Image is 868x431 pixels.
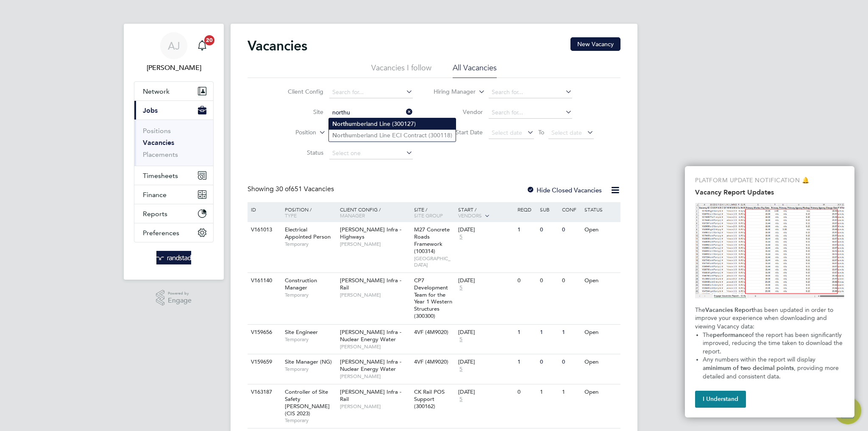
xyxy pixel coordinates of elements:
nav: Main navigation [124,24,224,280]
span: 651 Vacancies [275,185,334,193]
div: Start / [456,202,515,223]
div: Sub [538,202,560,217]
strong: Vacancies Report [705,306,754,314]
span: [PERSON_NAME] [340,343,410,350]
span: Site Manager (NG) [285,358,332,365]
span: Jobs [143,106,158,114]
input: Select one [329,147,413,159]
div: 0 [515,384,537,400]
p: PLATFORM UPDATE NOTIFICATION 🔔 [695,176,844,185]
span: The [703,331,713,339]
button: I Understand [695,391,746,408]
a: Go to home page [134,251,214,264]
span: [PERSON_NAME] [340,241,410,247]
div: Open [582,222,619,238]
span: To [536,127,547,138]
h2: Vacancies [248,37,307,54]
a: Placements [143,150,178,158]
span: CP7 Development Team for the Year 1 Western Structures (300300) [414,277,452,320]
span: [PERSON_NAME] Infra - Rail [340,277,401,291]
a: Positions [143,127,171,135]
b: Northu [332,132,352,139]
li: Vacancies I follow [371,63,431,78]
label: Start Date [434,128,483,136]
div: Open [582,273,619,289]
div: [DATE] [458,226,513,234]
div: 0 [538,273,560,289]
span: Temporary [285,292,336,298]
div: 1 [538,325,560,340]
span: Powered by [168,290,192,297]
div: Open [582,354,619,370]
span: 5 [458,396,464,403]
span: 5 [458,234,464,241]
span: of the report has been significantly improved, reducing the time taken to download the report. [703,331,844,355]
span: Manager [340,212,365,219]
span: Any numbers within the report will display a [703,356,817,372]
div: 1 [560,384,582,400]
a: Vacancies [143,139,174,147]
li: mberland Line (300127) [329,118,456,130]
span: Preferences [143,229,179,237]
div: Open [582,325,619,340]
div: 0 [560,273,582,289]
div: 0 [538,354,560,370]
div: 1 [538,384,560,400]
span: AJ [168,40,180,51]
div: [DATE] [458,389,513,396]
div: V161013 [249,222,278,238]
li: All Vacancies [453,63,497,78]
div: Open [582,384,619,400]
span: Temporary [285,336,336,343]
span: Finance [143,191,167,199]
img: randstad-logo-retina.png [156,251,192,264]
strong: minimum of two decimal points [706,364,794,372]
div: 1 [560,325,582,340]
span: , providing more detailed and consistent data. [703,364,840,380]
input: Search for... [489,107,572,119]
span: Site Group [414,212,443,219]
li: mberland Line ECI Contract (300118) [329,130,456,141]
img: Highlight Columns with Numbers in the Vacancies Report [695,203,844,298]
span: Type [285,212,297,219]
span: 20 [204,35,214,45]
span: M27 Concrete Roads Framework (100314) [414,226,450,255]
span: CK Rail POS Support (300162) [414,388,445,410]
span: Electrical Appointed Person [285,226,331,240]
div: Client Config / [338,202,412,222]
span: Temporary [285,366,336,373]
span: 4VF (4M9020) [414,328,448,336]
div: Status [582,202,619,217]
label: Hide Closed Vacancies [526,186,602,194]
span: [GEOGRAPHIC_DATA] [414,255,454,268]
span: 5 [458,336,464,343]
div: Site / [412,202,456,222]
a: Go to account details [134,32,214,73]
div: Conf [560,202,582,217]
button: New Vacancy [570,37,620,51]
span: [PERSON_NAME] [340,373,410,380]
div: V159656 [249,325,278,340]
span: Select date [492,129,522,136]
div: Vacancy Report Updates [685,166,854,417]
label: Hiring Manager [427,88,476,96]
input: Search for... [329,86,413,98]
span: 4VF (4M9020) [414,358,448,365]
span: [PERSON_NAME] [340,292,410,298]
span: Timesheets [143,172,178,180]
b: Northu [332,120,352,128]
div: 1 [515,325,537,340]
span: [PERSON_NAME] Infra - Rail [340,388,401,403]
span: Vendors [458,212,482,219]
span: [PERSON_NAME] Infra - Nuclear Energy Water [340,328,401,343]
div: 0 [560,222,582,238]
span: Amelia Jones [134,63,214,73]
div: [DATE] [458,277,513,284]
span: 5 [458,284,464,292]
label: Status [275,149,323,156]
h2: Vacancy Report Updates [695,188,844,196]
div: 1 [515,354,537,370]
span: Construction Manager [285,277,317,291]
span: 5 [458,366,464,373]
label: Vendor [434,108,483,116]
